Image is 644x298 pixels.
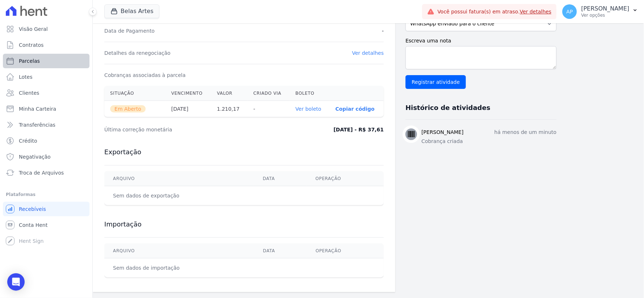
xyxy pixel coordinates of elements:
span: Em Aberto [110,105,146,113]
h3: [PERSON_NAME] [421,128,464,136]
dt: Última correção monetária [104,126,270,133]
th: Vencimento [166,86,211,101]
th: Valor [211,86,248,101]
div: Plataformas [6,190,87,199]
a: Ver boleto [295,106,321,112]
p: há menos de um minuto [494,128,557,136]
th: [DATE] [166,101,211,117]
a: Minha Carteira [3,102,90,116]
th: - [248,101,290,117]
th: Operação [307,171,384,186]
h3: Histórico de atividades [406,103,490,112]
p: Cobrança criada [421,138,557,145]
a: Conta Hent [3,218,90,232]
a: Parcelas [3,54,90,68]
span: Visão Geral [19,25,48,33]
a: Contratos [3,38,90,52]
button: Belas Artes [104,4,159,18]
dt: Cobranças associadas à parcela [104,72,186,79]
input: Registrar atividade [406,75,466,89]
button: Copiar código [336,106,375,112]
span: Troca de Arquivos [19,169,64,176]
th: Data [254,171,307,186]
a: Troca de Arquivos [3,166,90,180]
h3: Importação [104,220,384,229]
p: [PERSON_NAME] [581,5,630,12]
span: Clientes [19,89,39,97]
dt: Detalhes da renegociação [104,49,171,57]
th: Data [254,244,307,258]
th: Criado via [248,86,290,101]
a: Crédito [3,134,90,148]
span: Recebíveis [19,205,46,213]
a: Negativação [3,150,90,164]
a: Recebíveis [3,202,90,216]
td: Sem dados de importação [104,258,254,278]
a: Ver detalhes [352,50,384,56]
span: AP [566,9,573,14]
span: Lotes [19,73,33,81]
th: Boleto [290,86,329,101]
a: Ver detalhes [520,9,552,15]
dd: - [382,27,384,34]
span: Conta Hent [19,221,47,229]
label: Escreva uma nota [406,37,557,45]
div: Open Intercom Messenger [7,273,25,291]
td: Sem dados de exportação [104,186,254,205]
a: Visão Geral [3,22,90,36]
th: 1.210,17 [211,101,248,117]
a: Clientes [3,86,90,100]
h3: Exportação [104,148,384,156]
th: Situação [104,86,166,101]
span: Contratos [19,41,43,49]
span: Parcelas [19,57,40,65]
a: Lotes [3,70,90,84]
span: Minha Carteira [19,105,56,113]
p: Ver opções [581,12,630,18]
span: Transferências [19,121,55,128]
button: AP [PERSON_NAME] Ver opções [557,1,644,22]
span: Você possui fatura(s) em atraso. [437,8,552,16]
span: Crédito [19,137,37,144]
dd: [DATE] - R$ 37,61 [334,126,384,133]
th: Arquivo [104,171,254,186]
th: Operação [307,244,384,258]
th: Arquivo [104,244,254,258]
span: Negativação [19,153,51,160]
a: Transferências [3,118,90,132]
dt: Data de Pagamento [104,27,155,34]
